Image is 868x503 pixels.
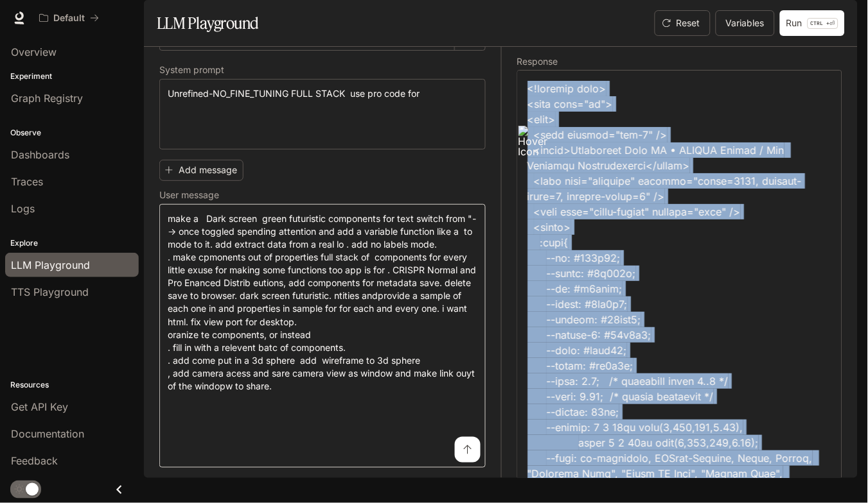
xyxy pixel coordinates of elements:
button: Variables [716,10,775,36]
p: Default [53,13,85,24]
button: All workspaces [33,5,105,31]
button: Reset [655,10,711,36]
button: Add message [159,160,244,181]
p: CTRL + [811,19,830,27]
button: RunCTRL +⏎ [780,10,845,36]
h1: LLM Playground [157,10,259,36]
p: System prompt [159,65,224,74]
p: ⏎ [808,18,838,29]
p: User message [159,191,219,200]
h5: Response [517,57,843,66]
